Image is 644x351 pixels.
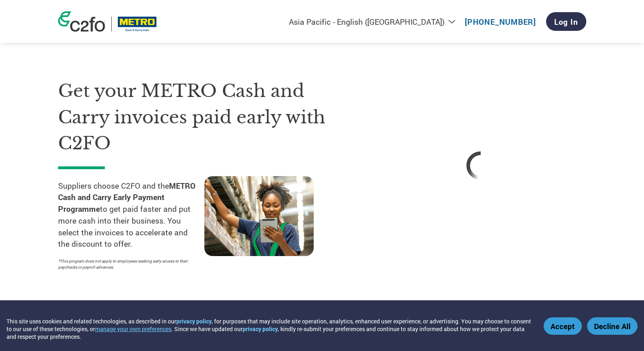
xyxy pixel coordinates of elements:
strong: METRO Cash and Carry Early Payment Programme [58,181,195,214]
a: [PHONE_NUMBER] [465,17,536,27]
a: Log In [546,12,586,31]
p: Suppliers choose C2FO and the to get paid faster and put more cash into their business. You selec... [58,180,204,250]
img: c2fo logo [58,11,105,32]
a: privacy policy [176,317,212,325]
h1: Get your METRO Cash and Carry invoices paid early with C2FO [58,78,351,157]
img: METRO Cash and Carry [118,17,157,32]
a: privacy policy [243,325,278,333]
img: supply chain worker [204,176,314,256]
button: Decline All [587,317,637,335]
button: manage your own preferences [95,325,171,333]
p: *This program does not apply to employees seeking early access to their paychecks or payroll adva... [58,258,196,270]
button: Accept [544,317,582,335]
div: This site uses cookies and related technologies, as described in our , for purposes that may incl... [7,317,532,340]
